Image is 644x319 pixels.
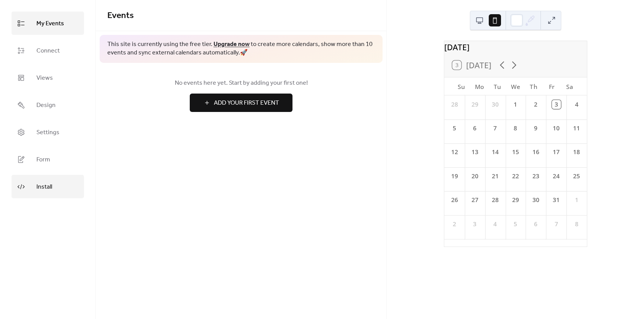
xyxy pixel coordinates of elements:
[511,172,520,181] div: 22
[444,41,587,53] div: [DATE]
[450,172,458,181] div: 19
[11,93,84,117] a: Design
[470,148,479,157] div: 13
[491,148,499,157] div: 14
[470,100,479,109] div: 29
[506,77,524,95] div: We
[214,38,250,50] a: Upgrade now
[572,220,581,229] div: 8
[552,196,560,204] div: 31
[36,45,60,57] span: Connect
[107,7,134,24] span: Events
[36,154,50,166] span: Form
[11,120,84,144] a: Settings
[470,124,479,133] div: 6
[552,100,560,109] div: 3
[491,124,499,133] div: 7
[450,196,458,204] div: 26
[531,196,540,204] div: 30
[572,148,581,157] div: 18
[470,220,479,229] div: 3
[572,172,581,181] div: 25
[531,124,540,133] div: 9
[524,77,542,95] div: Th
[552,172,560,181] div: 24
[36,99,56,111] span: Design
[452,77,470,95] div: Su
[36,181,52,193] span: Install
[531,148,540,157] div: 16
[107,94,375,112] a: Add Your First Event
[450,220,458,229] div: 2
[511,124,520,133] div: 8
[542,77,560,95] div: Fr
[531,100,540,109] div: 2
[552,220,560,229] div: 7
[572,124,581,133] div: 11
[190,94,292,112] button: Add Your First Event
[450,148,458,157] div: 12
[511,220,520,229] div: 5
[560,77,578,95] div: Sa
[491,100,499,109] div: 30
[11,148,84,171] a: Form
[491,220,499,229] div: 4
[531,220,540,229] div: 6
[11,66,84,89] a: Views
[36,72,53,84] span: Views
[552,148,560,157] div: 17
[11,39,84,62] a: Connect
[531,172,540,181] div: 23
[107,40,375,58] span: This site is currently using the free tier. to create more calendars, show more than 10 events an...
[470,77,488,95] div: Mo
[36,127,59,138] span: Settings
[11,175,84,198] a: Install
[450,100,458,109] div: 28
[511,148,520,157] div: 15
[491,172,499,181] div: 21
[470,196,479,204] div: 27
[450,124,458,133] div: 5
[214,99,279,108] span: Add Your First Event
[470,172,479,181] div: 20
[572,196,581,204] div: 1
[511,100,520,109] div: 1
[36,18,64,30] span: My Events
[11,12,84,35] a: My Events
[572,100,581,109] div: 4
[552,124,560,133] div: 10
[488,77,506,95] div: Tu
[107,79,375,88] span: No events here yet. Start by adding your first one!
[511,196,520,204] div: 29
[491,196,499,204] div: 28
